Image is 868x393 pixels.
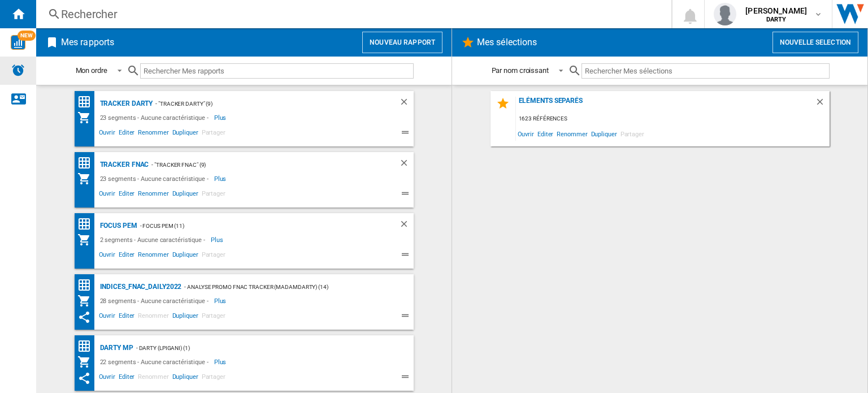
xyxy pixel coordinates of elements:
[171,310,200,324] span: Dupliquer
[745,5,807,16] span: [PERSON_NAME]
[77,172,97,185] div: Mon assortiment
[97,97,153,111] div: TRACKER DARTY
[200,310,227,324] span: Partager
[589,126,619,141] span: Dupliquer
[97,188,117,202] span: Ouvrir
[136,249,170,263] span: Renommer
[97,341,133,355] div: DARTY MP
[619,126,646,141] span: Partager
[97,219,137,233] div: Focus PEM
[200,188,227,202] span: Partager
[536,126,555,141] span: Editer
[516,126,536,141] span: Ouvrir
[581,63,830,79] input: Rechercher Mes sélections
[77,111,97,124] div: Mon assortiment
[714,3,736,25] img: profile.jpg
[772,32,858,53] button: Nouvelle selection
[77,294,97,308] div: Mon assortiment
[171,188,200,202] span: Dupliquer
[171,249,200,263] span: Dupliquer
[140,63,414,79] input: Rechercher Mes rapports
[77,339,97,353] div: Matrice des prix
[97,233,211,247] div: 2 segments - Aucune caractéristique -
[77,278,97,292] div: Matrice des prix
[181,280,390,294] div: - Analyse Promo FNAC TRACKER (madamdarty) (14)
[200,127,227,141] span: Partager
[136,127,170,141] span: Renommer
[97,372,117,385] span: Ouvrir
[149,158,376,172] div: - "TRACKER FNAC" (9)
[18,31,36,41] span: NEW
[77,233,97,247] div: Mon assortiment
[77,372,91,385] ng-md-icon: Ce rapport a été partagé avec vous
[214,294,228,308] span: Plus
[97,249,117,263] span: Ouvrir
[171,127,200,141] span: Dupliquer
[77,95,97,109] div: Matrice des prix
[492,66,549,75] div: Par nom croissant
[475,32,539,53] h2: Mes sélections
[77,156,97,170] div: Matrice des prix
[214,111,228,124] span: Plus
[11,35,25,50] img: wise-card.svg
[766,16,787,23] b: DARTY
[97,127,117,141] span: Ouvrir
[516,97,815,112] div: Eléments Separés
[117,310,136,324] span: Editer
[214,355,228,369] span: Plus
[77,355,97,369] div: Mon assortiment
[117,249,136,263] span: Editer
[137,219,376,233] div: - Focus PEM (11)
[815,97,830,112] div: Supprimer
[399,158,414,172] div: Supprimer
[200,372,227,385] span: Partager
[399,97,414,111] div: Supprimer
[97,158,149,172] div: TRACKER FNAC
[77,217,97,231] div: Matrice des prix
[59,32,116,53] h2: Mes rapports
[516,112,830,126] div: 1623 références
[555,126,589,141] span: Renommer
[97,355,214,369] div: 22 segments - Aucune caractéristique -
[200,249,227,263] span: Partager
[136,310,170,324] span: Renommer
[97,172,214,185] div: 23 segments - Aucune caractéristique -
[117,372,136,385] span: Editer
[136,188,170,202] span: Renommer
[214,172,228,185] span: Plus
[171,372,200,385] span: Dupliquer
[362,32,442,53] button: Nouveau rapport
[399,219,414,233] div: Supprimer
[77,310,91,324] ng-md-icon: Ce rapport a été partagé avec vous
[117,188,136,202] span: Editer
[97,111,214,124] div: 23 segments - Aucune caractéristique -
[153,97,376,111] div: - "TRACKER DARTY" (9)
[133,341,391,355] div: - darty (lpigani) (1)
[211,233,225,247] span: Plus
[97,310,117,324] span: Ouvrir
[61,6,642,22] div: Rechercher
[11,63,25,77] img: alerts-logo.svg
[97,280,182,294] div: INDICES_FNAC_DAILY2022
[76,66,107,75] div: Mon ordre
[136,372,170,385] span: Renommer
[117,127,136,141] span: Editer
[97,294,214,308] div: 28 segments - Aucune caractéristique -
